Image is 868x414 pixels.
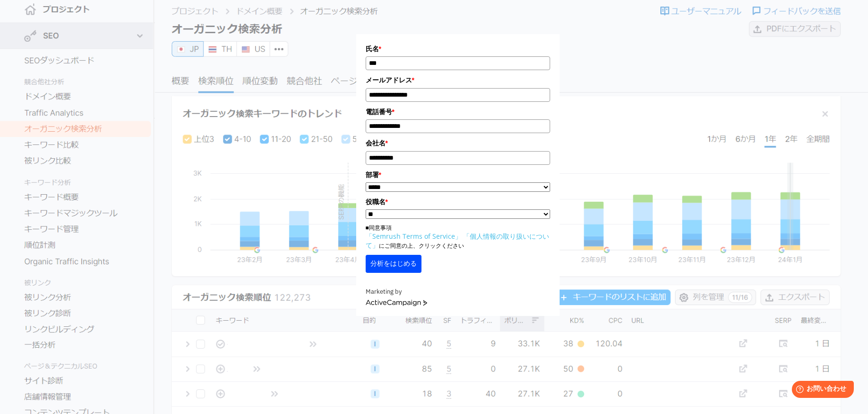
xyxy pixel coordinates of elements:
[366,197,550,207] label: 役職名
[366,287,550,297] div: Marketing by
[366,75,550,85] label: メールアドレス
[366,138,550,148] label: 会社名
[366,170,550,180] label: 部署
[784,377,858,404] iframe: Help widget launcher
[366,232,462,241] a: 「Semrush Terms of Service」
[366,224,550,250] p: ■同意事項 にご同意の上、クリックください
[366,44,550,54] label: 氏名
[366,107,550,117] label: 電話番号
[366,232,549,250] a: 「個人情報の取り扱いについて」
[366,255,421,273] button: 分析をはじめる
